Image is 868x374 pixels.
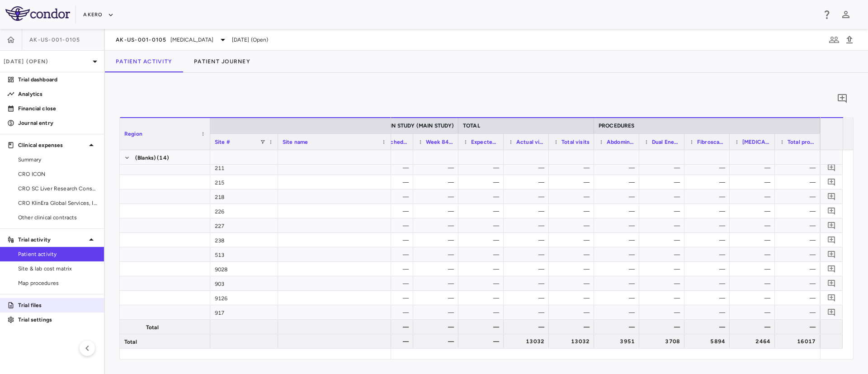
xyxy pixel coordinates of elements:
div: — [557,233,590,247]
div: — [647,189,680,204]
span: (14) [157,151,169,165]
div: 3951 [602,334,635,349]
span: Total procedures [788,139,816,145]
button: Akero [83,8,113,22]
span: Summary [18,156,97,164]
div: — [738,262,770,276]
div: — [738,233,770,247]
div: — [693,320,725,334]
div: — [602,218,635,233]
svg: Add comment [827,178,836,186]
button: Add comment [826,234,838,246]
div: 9028 [210,262,278,276]
div: 13032 [557,334,590,349]
div: — [647,291,680,305]
span: MAIN STUDY (MAIN STUDY) [382,123,454,129]
div: — [421,291,454,305]
span: AK-US-001-0105 [29,36,80,43]
div: — [376,291,409,305]
div: — [602,262,635,276]
div: 9126 [210,291,278,305]
svg: Add comment [827,236,836,244]
span: Site name [283,139,308,145]
button: Add comment [826,190,838,203]
div: — [557,247,590,262]
div: — [693,161,725,175]
div: 215 [210,175,278,189]
button: Add comment [826,205,838,217]
div: — [647,305,680,320]
div: — [376,320,409,334]
span: Patient activity [18,250,97,258]
div: — [512,189,544,204]
div: — [783,175,816,189]
div: — [647,175,680,189]
div: — [467,233,499,247]
button: Add comment [826,161,838,174]
div: — [512,218,544,233]
div: — [602,305,635,320]
div: — [602,175,635,189]
span: [MEDICAL_DATA] ([MEDICAL_DATA]) [742,139,770,145]
div: — [557,291,590,305]
div: — [512,233,544,247]
div: — [557,204,590,218]
div: 3708 [647,334,680,349]
div: — [693,204,725,218]
div: 211 [210,161,278,175]
div: — [783,233,816,247]
button: Add comment [826,306,838,318]
div: — [421,247,454,262]
div: — [602,320,635,334]
div: — [693,218,725,233]
button: Add comment [826,219,838,232]
div: 903 [210,276,278,290]
div: — [738,189,770,204]
div: — [738,175,770,189]
div: — [738,320,770,334]
div: 2464 [738,334,770,349]
svg: Add comment [827,294,836,302]
span: Dual Energy X-ray (Dual Energy X-ray) [652,139,680,145]
div: — [783,218,816,233]
div: — [738,218,770,233]
div: — [467,189,499,204]
div: — [783,204,816,218]
div: — [783,161,816,175]
span: CRO ICON [18,170,97,178]
div: — [647,218,680,233]
p: Clinical expenses [18,141,86,149]
div: 218 [210,189,278,204]
div: — [376,189,409,204]
div: 226 [210,204,278,218]
div: — [783,262,816,276]
span: Region [124,131,142,137]
span: Map procedures [18,279,97,287]
div: — [693,233,725,247]
div: 13032 [512,334,544,349]
span: [DATE] (Open) [232,36,269,44]
button: Add comment [826,277,838,289]
div: — [693,175,725,189]
div: — [421,320,454,334]
div: — [376,247,409,262]
div: — [512,161,544,175]
div: — [512,276,544,291]
span: Actual visits [516,139,544,145]
div: — [421,204,454,218]
button: Add comment [835,91,850,106]
div: — [467,247,499,262]
div: — [376,204,409,218]
p: Analytics [18,90,97,98]
div: — [602,233,635,247]
div: — [693,291,725,305]
div: — [738,305,770,320]
span: [MEDICAL_DATA] [170,36,214,44]
div: — [647,161,680,175]
span: Fibroscan (Fibroscan) [697,139,725,145]
div: — [783,276,816,291]
div: — [602,189,635,204]
img: logo-full-SnFGN8VE.png [5,6,70,21]
div: — [647,204,680,218]
div: — [512,175,544,189]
